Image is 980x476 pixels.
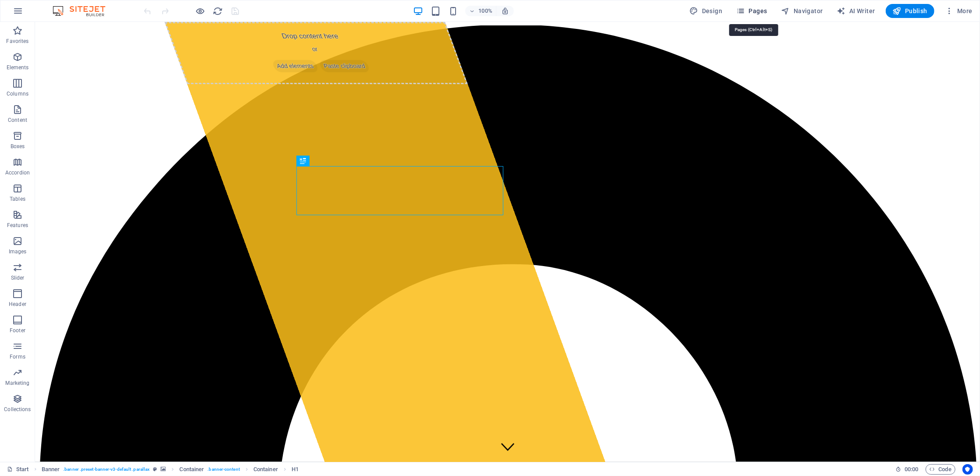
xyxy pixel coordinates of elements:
[926,464,955,475] button: Code
[236,38,284,50] span: Add elements
[63,464,150,475] span: . banner .preset-banner-v3-default .parallax
[11,274,25,281] p: Slider
[253,464,278,475] span: Click to select. Double-click to edit
[834,4,879,18] button: AI Writer
[5,380,29,387] p: Marketing
[213,6,223,16] i: Reload page
[941,4,976,18] button: More
[292,464,299,475] span: Click to select. Double-click to edit
[893,7,927,15] span: Publish
[7,64,29,71] p: Elements
[5,169,30,176] p: Accordion
[283,38,335,50] span: Paste clipboard
[8,117,27,124] p: Content
[690,7,723,15] span: Design
[6,38,29,45] p: Favorites
[10,327,25,334] p: Footer
[930,464,951,475] span: Code
[686,4,726,18] div: Design (Ctrl+Alt+Y)
[886,4,934,18] button: Publish
[962,464,973,475] button: Usercentrics
[9,248,27,255] p: Images
[50,6,116,16] img: Editor Logo
[895,464,919,475] h6: Session time
[160,467,166,472] i: This element contains a background
[180,464,204,475] span: Click to select. Double-click to edit
[736,7,767,15] span: Pages
[42,464,60,475] span: Click to select. Double-click to edit
[945,7,973,15] span: More
[7,464,29,475] a: Click to cancel selection. Double-click to open Pages
[7,222,28,229] p: Features
[42,464,299,475] nav: breadcrumb
[153,467,157,472] i: This element is a customizable preset
[781,7,823,15] span: Navigator
[778,4,827,18] button: Navigator
[911,466,912,472] span: :
[11,143,25,150] p: Boxes
[7,90,29,97] p: Columns
[9,301,26,308] p: Header
[501,7,509,15] i: On resize automatically adjust zoom level to fit chosen device.
[195,6,206,16] button: Click here to leave preview mode and continue editing
[10,353,25,360] p: Forms
[213,6,223,16] button: reload
[10,195,25,202] p: Tables
[465,6,496,16] button: 100%
[733,4,770,18] button: Pages
[207,464,239,475] span: . banner-content
[837,7,875,15] span: AI Writer
[686,4,726,18] button: Design
[905,464,918,475] span: 00 00
[4,406,31,413] p: Collections
[478,6,492,16] h6: 100%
